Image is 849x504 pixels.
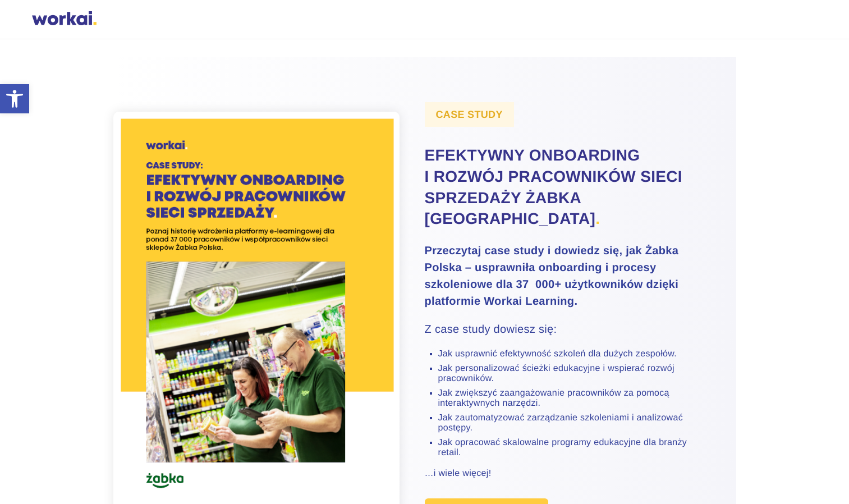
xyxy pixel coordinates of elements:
h3: Z case study dowiesz się: [425,321,708,338]
li: Jak opracować skalowalne programy edukacyjne dla branży retail. [438,438,708,458]
li: Jak personalizować ścieżki edukacyjne i wspierać rozwój pracowników. [438,364,708,384]
li: Jak zwiększyć zaangażowanie pracowników za pomocą interaktywnych narzędzi. [438,388,708,409]
span: Efektywny onboarding i rozwój pracowników sieci sprzedaży Żabka [GEOGRAPHIC_DATA] [425,146,682,227]
label: CASE STUDY [425,102,514,127]
li: Jak zautomatyzować zarządzanie szkoleniami i analizować postępy. [438,413,708,433]
span: . [595,210,600,227]
strong: Przeczytaj case study i dowiedz się, jak Żabka Polska – usprawniła onboarding i procesy szkolenio... [425,245,679,308]
li: Jak usprawnić efektywność szkoleń dla dużych zespołów. [438,349,708,359]
p: …i wiele więcej! [425,467,708,480]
